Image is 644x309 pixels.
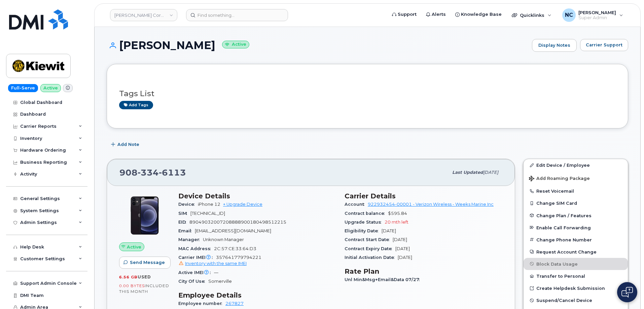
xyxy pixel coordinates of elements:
[119,101,153,109] a: Add tags
[222,41,249,48] small: Active
[345,220,385,225] span: Upgrade Status
[178,228,195,233] span: Email
[529,176,590,182] span: Add Roaming Package
[524,270,628,282] button: Transfer to Personal
[107,139,145,151] button: Add Note
[138,167,159,178] span: 334
[586,42,622,48] span: Carrier Support
[159,167,186,178] span: 6113
[189,220,286,225] span: 89049032007208888900180498512215
[524,197,628,209] button: Change SIM Card
[124,195,165,236] img: iPhone_12.jpg
[130,259,165,266] span: Send Message
[119,275,138,279] span: 6.56 GB
[178,237,203,242] span: Manager
[398,255,412,260] span: [DATE]
[345,211,388,216] span: Contract balance
[178,279,208,284] span: City Of Use
[483,170,498,175] span: [DATE]
[345,237,393,242] span: Contract Start Date
[127,244,141,250] span: Active
[178,211,190,216] span: SIM
[388,211,407,216] span: $595.84
[119,283,145,288] span: 0.00 Bytes
[621,287,633,298] img: Open chat
[532,39,577,52] a: Display Notes
[178,246,214,251] span: MAC Address
[214,270,218,275] span: —
[119,167,186,178] span: 908
[382,228,396,233] span: [DATE]
[395,246,410,251] span: [DATE]
[524,209,628,222] button: Change Plan / Features
[345,192,503,200] h3: Carrier Details
[178,301,225,306] span: Employee number
[368,202,494,207] a: 922932454-00001 - Verizon Wireless - Weeks Marine Inc
[385,220,408,225] span: 20 mth left
[536,213,592,218] span: Change Plan / Features
[107,39,529,51] h1: [PERSON_NAME]
[452,170,483,175] span: Last updated
[524,234,628,246] button: Change Phone Number
[393,237,407,242] span: [DATE]
[345,277,423,282] span: Unl Min&Msg+Email&Data 07/27
[178,261,247,266] a: Inventory with the same IMEI
[185,261,247,266] span: Inventory with the same IMEI
[524,258,628,270] button: Block Data Usage
[203,237,244,242] span: Unknown Manager
[536,298,592,303] span: Suspend/Cancel Device
[138,274,151,279] span: used
[524,185,628,197] button: Reset Voicemail
[178,220,189,225] span: EID
[190,211,225,216] span: [TECHNICAL_ID]
[345,228,382,233] span: Eligibility Date
[178,255,336,267] span: 357641779794221
[195,228,271,233] span: [EMAIL_ADDRESS][DOMAIN_NAME]
[524,171,628,185] button: Add Roaming Package
[536,225,591,230] span: Enable Call Forwarding
[178,270,214,275] span: Active IMEI
[345,202,368,207] span: Account
[178,192,336,200] h3: Device Details
[178,202,198,207] span: Device
[178,291,336,299] h3: Employee Details
[214,246,256,251] span: 2C:57:CE:33:64:D3
[345,255,398,260] span: Initial Activation Date
[580,39,628,51] button: Carrier Support
[524,246,628,258] button: Request Account Change
[119,257,171,269] button: Send Message
[198,202,220,207] span: iPhone 12
[345,246,395,251] span: Contract Expiry Date
[524,159,628,171] a: Edit Device / Employee
[524,282,628,294] a: Create Helpdesk Submission
[223,202,262,207] a: + Upgrade Device
[178,255,216,260] span: Carrier IMEI
[225,301,244,306] a: 267827
[524,222,628,234] button: Enable Call Forwarding
[117,141,139,148] span: Add Note
[208,279,232,284] span: Somerville
[524,294,628,306] button: Suspend/Cancel Device
[119,89,616,98] h3: Tags List
[345,267,503,275] h3: Rate Plan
